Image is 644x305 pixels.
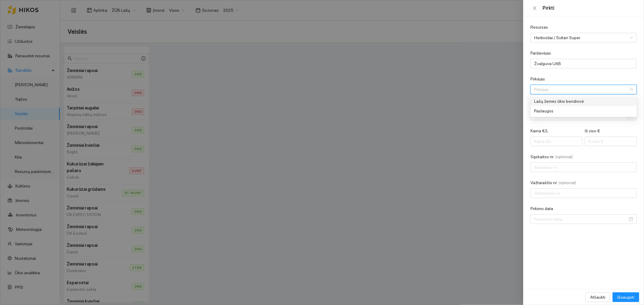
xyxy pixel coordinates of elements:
[534,216,628,222] input: Pirkimo data
[532,6,537,11] span: close
[543,5,637,11] div: Pirkti
[613,292,639,302] button: Išsaugoti
[530,180,576,186] label: Važtaraščio nr.
[530,96,637,106] div: Lašų žemės ūkio bendrovė
[590,294,605,300] span: Atšaukti
[530,162,637,172] input: Sąskaitos nr.
[534,108,625,114] div: Paslaugos
[530,59,637,68] input: Pardavėjas
[530,50,551,56] label: Pardavėjas
[534,85,629,94] input: Pirkėjas
[617,294,634,300] span: Išsaugoti
[559,180,576,186] span: (optional)
[530,24,548,30] label: Resursas
[530,106,637,116] div: Paslaugos
[530,128,548,134] label: Kaina €/L
[534,98,625,105] div: Lašų žemės ūkio bendrovė
[530,76,545,82] label: Pirkėjas
[555,154,573,160] span: (optional)
[530,137,582,146] input: Kaina €/L
[585,292,610,302] button: Atšaukti
[534,33,625,42] span: Herbicidai / Sultan Super
[585,137,637,146] input: Iš viso €
[530,5,539,11] button: Close
[585,128,600,134] label: Iš viso €
[530,188,637,198] input: Važtaraščio nr.
[530,206,553,212] label: Pirkimo data
[530,154,573,160] label: Sąskaitos nr.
